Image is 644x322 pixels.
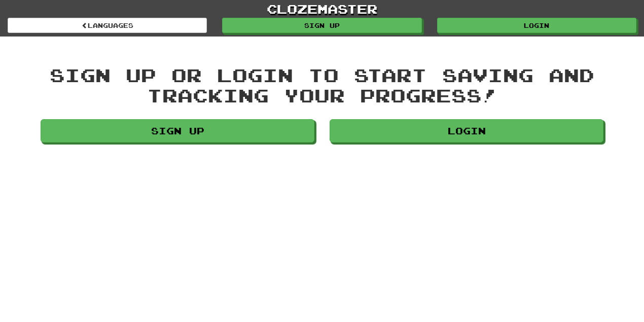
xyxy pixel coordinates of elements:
[222,18,421,33] a: Sign up
[41,119,314,142] a: Sign up
[437,18,636,33] a: Login
[8,18,207,33] a: Languages
[41,65,603,105] div: Sign up or login to start saving and tracking your progress!
[330,119,603,142] a: Login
